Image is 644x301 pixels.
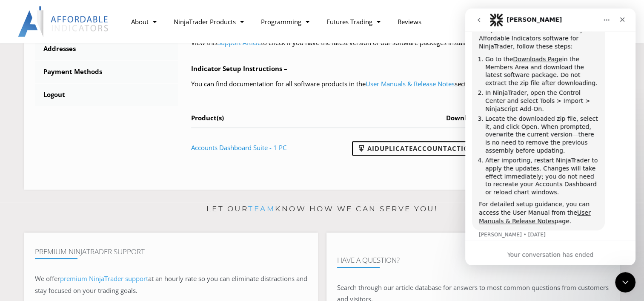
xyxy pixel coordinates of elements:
a: User Manuals & Release Notes [366,80,455,88]
a: NinjaTrader Products [165,12,252,31]
p: Let our know how we can serve you! [24,202,620,216]
a: Programming [252,12,318,31]
a: Accounts Dashboard Suite - 1 PC [191,143,286,152]
a: team [248,204,275,213]
a: About [122,12,165,31]
iframe: Intercom live chat [615,272,635,292]
p: You can find documentation for all software products in the section of Members Area. [191,78,610,90]
a: Futures Trading [318,12,389,31]
nav: Menu [122,12,502,31]
h4: Have A Question? [337,256,610,264]
a: Logout [35,84,179,106]
a: Reviews [389,12,429,31]
span: We offer [35,274,60,283]
h4: Premium NinjaTrader Support [35,247,307,256]
a: AIDuplicateAccountActions_NT8_[TECHNICAL_ID].zip [352,141,572,156]
span: Download [446,114,478,122]
a: premium NinjaTrader support [60,274,148,283]
a: Addresses [35,38,179,60]
img: LogoAI | Affordable Indicators – NinjaTrader [18,6,109,37]
b: Indicator Setup Instructions – [191,64,287,73]
span: Product(s) [191,114,224,122]
iframe: Intercom live chat [465,9,635,265]
a: Payment Methods [35,61,179,83]
span: at an hourly rate so you can eliminate distractions and stay focused on your trading goals. [35,274,307,295]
